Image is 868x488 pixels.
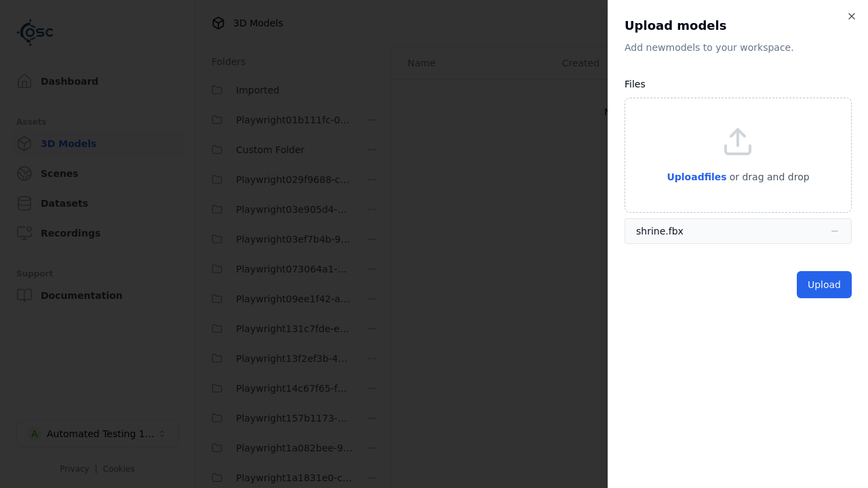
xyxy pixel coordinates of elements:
[636,224,684,238] div: shrine.fbx
[625,79,646,89] label: Files
[797,271,852,298] button: Upload
[625,41,852,54] p: Add new model s to your workspace.
[667,171,726,182] span: Upload files
[625,16,852,35] h2: Upload models
[727,169,810,185] p: or drag and drop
